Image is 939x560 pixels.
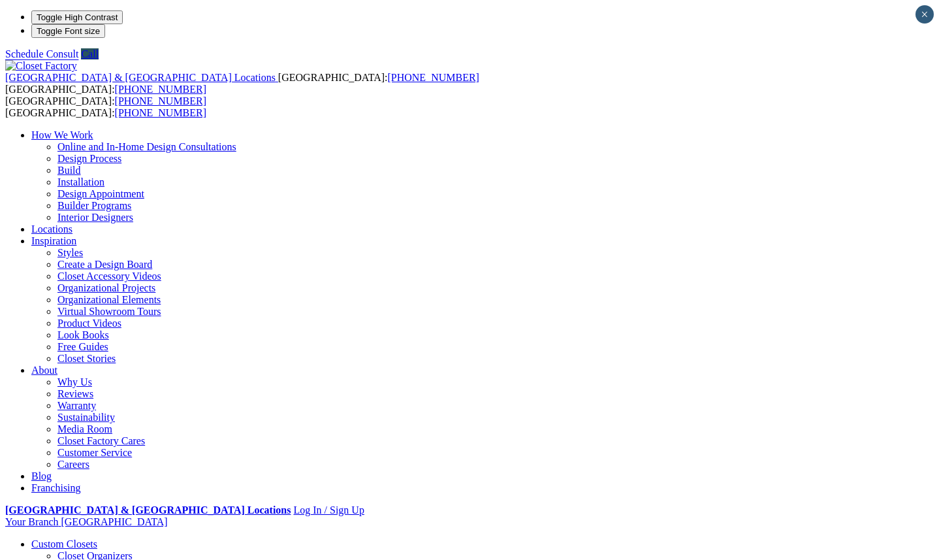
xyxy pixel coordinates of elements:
[115,95,206,107] a: [PHONE_NUMBER]
[915,5,934,24] button: Close
[115,84,206,95] a: [PHONE_NUMBER]
[57,259,152,270] a: Create a Design Board
[31,223,72,235] a: Locations
[57,294,161,305] a: Organizational Elements
[31,365,57,376] a: About
[387,72,479,83] a: [PHONE_NUMBER]
[37,12,118,22] span: Toggle High Contrast
[57,353,116,364] a: Closet Stories
[57,423,112,435] a: Media Room
[5,504,291,516] a: [GEOGRAPHIC_DATA] & [GEOGRAPHIC_DATA] Locations
[57,282,155,293] a: Organizational Projects
[5,72,276,83] span: [GEOGRAPHIC_DATA] & [GEOGRAPHIC_DATA] Locations
[31,538,97,550] a: Custom Closets
[81,48,99,59] a: Call
[57,341,108,352] a: Free Guides
[57,329,109,340] a: Look Books
[31,235,76,246] a: Inspiration
[57,247,83,258] a: Styles
[57,176,104,188] a: Installation
[5,48,78,59] a: Schedule Consult
[5,72,278,83] a: [GEOGRAPHIC_DATA] & [GEOGRAPHIC_DATA] Locations
[5,60,77,72] img: Closet Factory
[57,200,131,211] a: Builder Programs
[57,459,89,470] a: Careers
[5,95,206,118] span: [GEOGRAPHIC_DATA]: [GEOGRAPHIC_DATA]:
[57,271,161,282] a: Closet Accessory Videos
[5,72,479,95] span: [GEOGRAPHIC_DATA]: [GEOGRAPHIC_DATA]:
[5,516,58,527] span: Your Branch
[57,447,132,458] a: Customer Service
[57,153,121,164] a: Design Process
[57,212,133,223] a: Interior Designers
[57,376,92,387] a: Why Us
[57,400,96,411] a: Warranty
[31,129,93,140] a: How We Work
[57,188,144,199] a: Design Appointment
[57,165,81,176] a: Build
[37,26,100,36] span: Toggle Font size
[57,412,115,423] a: Sustainability
[61,516,167,527] span: [GEOGRAPHIC_DATA]
[57,435,145,446] a: Closet Factory Cares
[293,504,364,516] a: Log In / Sign Up
[31,24,105,38] button: Toggle Font size
[57,306,161,317] a: Virtual Showroom Tours
[5,516,168,527] a: Your Branch [GEOGRAPHIC_DATA]
[31,482,81,493] a: Franchising
[115,107,206,118] a: [PHONE_NUMBER]
[57,141,236,152] a: Online and In-Home Design Consultations
[31,10,123,24] button: Toggle High Contrast
[31,470,52,482] a: Blog
[57,388,93,399] a: Reviews
[57,318,121,329] a: Product Videos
